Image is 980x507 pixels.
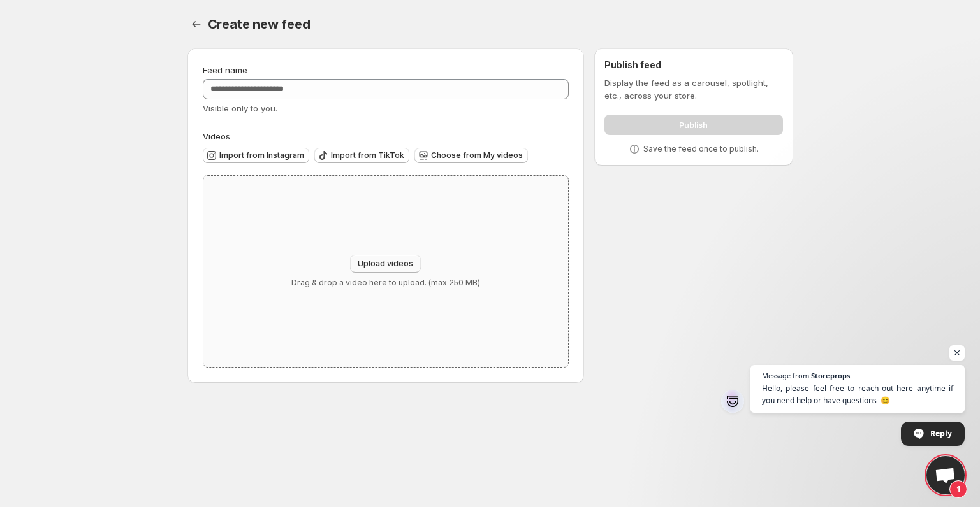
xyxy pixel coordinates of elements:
button: Choose from My videos [414,148,528,163]
button: Upload videos [350,255,421,273]
p: Drag & drop a video here to upload. (max 250 MB) [291,278,480,288]
span: Hello, please feel free to reach out here anytime if you need help or have questions. 😊 [762,382,953,406]
span: Visible only to you. [203,103,277,113]
button: Import from Instagram [203,148,309,163]
span: Videos [203,131,230,141]
p: Save the feed once to publish. [643,144,759,154]
button: Settings [187,15,205,33]
button: Import from TikTok [314,148,409,163]
p: Display the feed as a carousel, spotlight, etc., across your store. [604,76,782,102]
span: Import from Instagram [219,150,304,161]
span: Feed name [203,65,247,75]
h2: Publish feed [604,59,782,71]
span: Import from TikTok [331,150,404,161]
span: Storeprops [811,372,850,379]
span: Upload videos [358,259,413,269]
span: 1 [949,480,967,498]
span: Create new feed [208,17,311,32]
a: Open chat [926,456,965,494]
span: Message from [762,372,809,379]
span: Reply [930,422,952,445]
span: Choose from My videos [431,150,523,161]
